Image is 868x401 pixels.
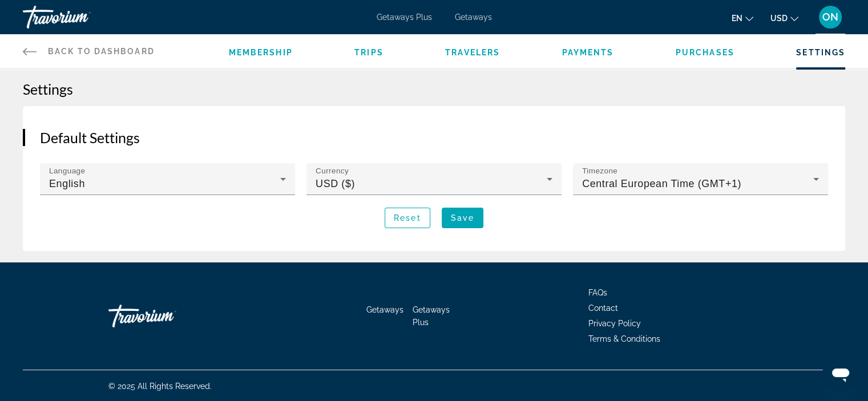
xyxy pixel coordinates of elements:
span: Reset [394,213,421,222]
a: Getaways Plus [377,13,432,22]
button: Reset [385,208,430,228]
a: Terms & Conditions [588,334,660,343]
a: Contact [588,303,618,313]
span: USD ($) [316,178,355,189]
span: Save [451,213,474,222]
span: Central European Time (GMT+1) [582,178,741,189]
a: Travorium [108,299,223,333]
a: Getaways [455,13,492,22]
mat-label: Language [49,167,85,175]
a: Privacy Policy [588,319,641,328]
mat-label: Timezone [582,167,617,175]
button: Change currency [770,10,798,26]
span: ON [822,11,838,23]
h2: Default Settings [40,129,828,146]
h1: Settings [23,80,845,98]
mat-label: Currency [316,167,349,175]
span: USD [770,14,788,23]
span: English [49,178,85,189]
a: Trips [354,48,383,57]
a: FAQs [588,288,607,297]
a: Travorium [23,2,137,32]
a: Membership [229,48,293,57]
a: Back to Dashboard [23,34,155,68]
a: Getaways Plus [413,305,450,327]
a: Travelers [445,48,500,57]
button: Change language [732,10,753,26]
iframe: Button to launch messaging window [822,355,859,392]
button: Save [442,208,483,228]
button: User Menu [815,5,845,29]
span: © 2025 All Rights Reserved. [108,382,212,391]
a: Payments [562,48,614,57]
a: Settings [796,48,845,57]
span: en [732,14,742,23]
a: Getaways [366,305,403,314]
span: Back to Dashboard [48,47,155,56]
a: Purchases [676,48,734,57]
